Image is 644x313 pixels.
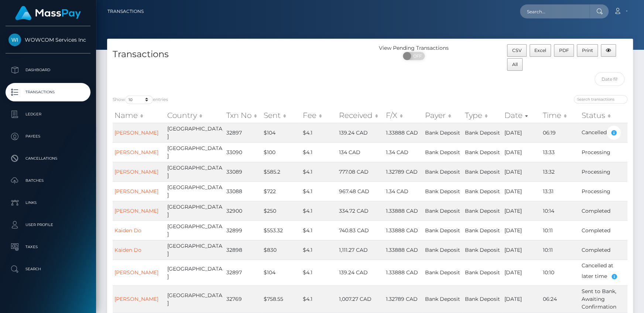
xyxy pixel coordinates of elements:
[225,142,262,162] td: 33090
[337,181,384,201] td: 967.48 CAD
[580,181,627,201] td: Processing
[114,129,158,136] a: [PERSON_NAME]
[541,142,580,162] td: 13:33
[541,162,580,181] td: 13:32
[463,142,503,162] td: Bank Deposit
[503,201,541,220] td: [DATE]
[384,260,423,285] td: 1.33888 CAD
[384,123,423,142] td: 1.33888 CAD
[301,123,337,142] td: $4.1
[463,123,503,142] td: Bank Deposit
[225,240,262,260] td: 32898
[574,95,627,104] input: Search transactions
[580,142,627,162] td: Processing
[6,149,90,168] a: Cancellations
[384,201,423,220] td: 1.33888 CAD
[114,208,158,214] a: [PERSON_NAME]
[512,48,521,53] span: CSV
[165,162,225,181] td: [GEOGRAPHIC_DATA]
[301,260,337,285] td: $4.1
[559,48,569,53] span: PDF
[463,220,503,240] td: Bank Deposit
[577,44,598,57] button: Print
[384,285,423,313] td: 1.32789 CAD
[503,220,541,240] td: [DATE]
[582,48,593,53] span: Print
[520,4,589,18] input: Search...
[580,162,627,181] td: Processing
[114,296,158,302] a: [PERSON_NAME]
[165,108,225,123] th: Country: activate to sort column ascending
[423,108,463,123] th: Payer: activate to sort column ascending
[113,95,168,104] label: Show entries
[425,188,460,195] span: Bank Deposit
[384,240,423,260] td: 1.33888 CAD
[225,220,262,240] td: 32899
[165,181,225,201] td: [GEOGRAPHIC_DATA]
[384,162,423,181] td: 1.32789 CAD
[262,285,301,313] td: $758.55
[165,123,225,142] td: [GEOGRAPHIC_DATA]
[337,142,384,162] td: 134 CAD
[8,65,88,76] p: Dashboard
[6,194,90,212] a: Links
[463,108,503,123] th: Type: activate to sort column ascending
[384,142,423,162] td: 1.34 CAD
[6,127,90,146] a: Payees
[337,285,384,313] td: 1,007.27 CAD
[6,83,90,101] a: Transactions
[6,260,90,278] a: Search
[165,285,225,313] td: [GEOGRAPHIC_DATA]
[6,61,90,79] a: Dashboard
[463,260,503,285] td: Bank Deposit
[113,108,165,123] th: Name: activate to sort column ascending
[425,269,460,276] span: Bank Deposit
[541,123,580,142] td: 06:19
[225,285,262,313] td: 32769
[8,241,88,253] p: Taxes
[8,34,21,46] img: WOWCOM Services Inc
[6,171,90,190] a: Batches
[425,208,460,214] span: Bank Deposit
[6,105,90,124] a: Ledger
[541,285,580,313] td: 06:24
[503,285,541,313] td: [DATE]
[503,142,541,162] td: [DATE]
[503,108,541,123] th: Date: activate to sort column ascending
[262,260,301,285] td: $104
[15,6,81,20] img: MassPay Logo
[530,44,551,57] button: Excel
[262,240,301,260] td: $830
[463,201,503,220] td: Bank Deposit
[337,220,384,240] td: 740.83 CAD
[225,162,262,181] td: 33089
[425,168,460,175] span: Bank Deposit
[384,181,423,201] td: 1.34 CAD
[165,240,225,260] td: [GEOGRAPHIC_DATA]
[8,87,88,98] p: Transactions
[8,175,88,186] p: Batches
[541,108,580,123] th: Time: activate to sort column ascending
[554,44,574,57] button: PDF
[503,123,541,142] td: [DATE]
[580,220,627,240] td: Completed
[8,219,88,230] p: User Profile
[125,95,153,104] select: Showentries
[301,181,337,201] td: $4.1
[301,108,337,123] th: Fee: activate to sort column ascending
[370,44,458,52] div: View Pending Transactions
[337,201,384,220] td: 334.72 CAD
[301,240,337,260] td: $4.1
[6,216,90,234] a: User Profile
[503,181,541,201] td: [DATE]
[8,197,88,208] p: Links
[580,108,627,123] th: Status: activate to sort column ascending
[463,240,503,260] td: Bank Deposit
[225,201,262,220] td: 32900
[107,4,144,19] a: Transactions
[114,269,158,276] a: [PERSON_NAME]
[262,123,301,142] td: $104
[512,62,517,67] span: All
[580,201,627,220] td: Completed
[580,285,627,313] td: Sent to Bank, Awaiting Confirmation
